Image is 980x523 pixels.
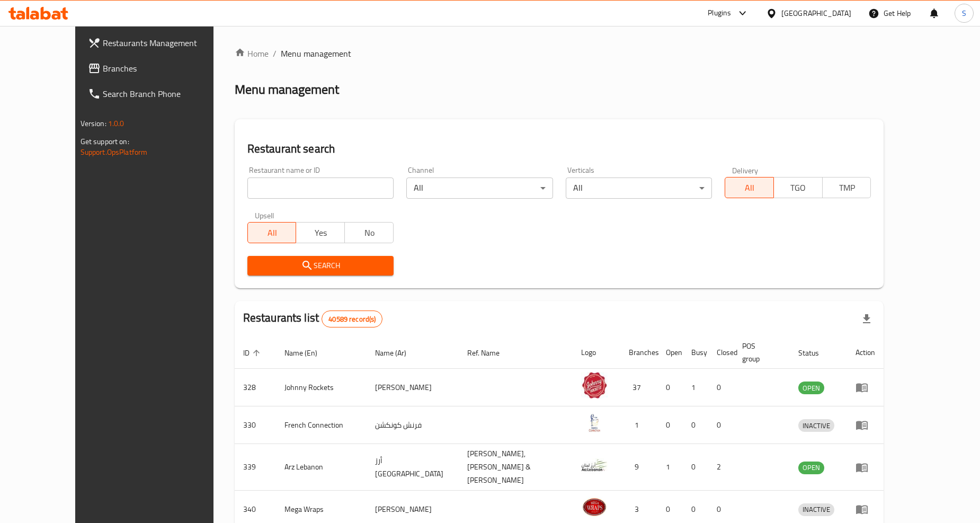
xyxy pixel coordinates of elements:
td: 1 [657,444,683,491]
div: Menu [856,461,875,474]
span: Branches [103,62,230,75]
span: Yes [300,225,341,241]
a: Restaurants Management [79,30,239,56]
span: Ref. Name [467,347,513,359]
img: Johnny Rockets [581,372,608,398]
button: Search [247,256,394,276]
div: All [406,178,553,199]
td: French Connection [276,406,367,444]
td: 2 [708,444,734,491]
div: INACTIVE [798,503,834,516]
span: OPEN [798,462,824,474]
button: All [725,177,774,198]
td: 1 [620,406,657,444]
td: 0 [683,406,708,444]
a: Home [235,47,269,60]
span: 40589 record(s) [322,314,382,324]
button: Yes [296,222,345,243]
div: Menu [856,503,875,516]
th: Open [657,336,683,369]
span: Status [798,347,833,359]
span: No [349,225,389,241]
th: Action [847,336,884,369]
td: 0 [708,369,734,406]
h2: Restaurants list [243,310,383,327]
td: أرز [GEOGRAPHIC_DATA] [367,444,459,491]
div: Export file [854,306,879,332]
span: All [729,180,770,196]
button: All [247,222,297,243]
div: Menu [856,381,875,394]
div: OPEN [798,462,824,474]
h2: Restaurant search [247,141,871,157]
span: TMP [827,180,867,196]
span: Search Branch Phone [103,87,230,100]
td: 328 [235,369,276,406]
td: 1 [683,369,708,406]
th: Logo [573,336,620,369]
a: Support.OpsPlatform [81,145,148,159]
td: 0 [683,444,708,491]
img: French Connection [581,410,608,436]
span: INACTIVE [798,420,834,432]
td: [PERSON_NAME],[PERSON_NAME] & [PERSON_NAME] [459,444,573,491]
a: Search Branch Phone [79,81,239,107]
span: Search [256,259,385,272]
span: Menu management [281,47,351,60]
span: Version: [81,117,106,130]
button: TGO [773,177,823,198]
span: S [962,7,966,19]
td: [PERSON_NAME] [367,369,459,406]
td: Arz Lebanon [276,444,367,491]
li: / [273,47,277,60]
span: Name (Ar) [375,347,420,359]
span: ID [243,347,263,359]
input: Search for restaurant name or ID.. [247,178,394,199]
label: Delivery [732,166,759,174]
div: [GEOGRAPHIC_DATA] [781,7,851,19]
div: Menu [856,419,875,431]
td: 0 [708,406,734,444]
div: Plugins [708,7,731,20]
td: 330 [235,406,276,444]
td: 339 [235,444,276,491]
span: INACTIVE [798,503,834,516]
img: Mega Wraps [581,494,608,520]
a: Branches [79,56,239,81]
span: TGO [778,180,818,196]
nav: breadcrumb [235,47,884,60]
div: Total records count [322,311,382,327]
th: Closed [708,336,734,369]
th: Branches [620,336,657,369]
span: All [252,225,292,241]
td: 0 [657,369,683,406]
button: TMP [822,177,871,198]
span: POS group [742,340,778,365]
span: Name (En) [284,347,331,359]
div: All [566,178,712,199]
span: 1.0.0 [108,117,124,130]
td: 0 [657,406,683,444]
h2: Menu management [235,81,339,98]
span: OPEN [798,382,824,394]
img: Arz Lebanon [581,452,608,478]
div: OPEN [798,382,824,394]
td: Johnny Rockets [276,369,367,406]
td: 9 [620,444,657,491]
label: Upsell [255,211,274,219]
span: Get support on: [81,135,129,148]
span: Restaurants Management [103,37,230,49]
td: 37 [620,369,657,406]
button: No [344,222,394,243]
td: فرنش كونكشن [367,406,459,444]
th: Busy [683,336,708,369]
